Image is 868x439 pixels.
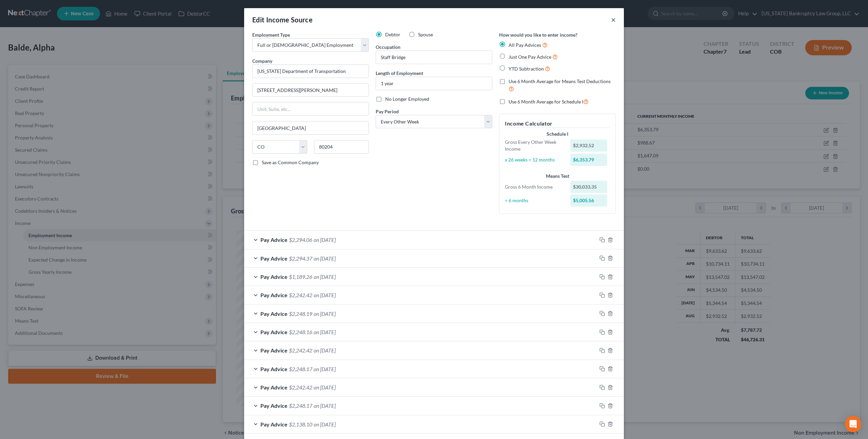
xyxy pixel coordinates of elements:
span: Pay Advice [260,402,288,409]
span: Pay Advice [260,421,288,427]
label: Length of Employment [376,70,423,77]
span: Just One Pay Advice [509,54,551,60]
div: $5,005.56 [570,194,608,207]
span: on [DATE] [314,347,336,354]
span: Pay Advice [260,310,288,317]
span: Debtor [385,32,400,37]
span: $2,242.42 [289,292,312,298]
span: Use 6 Month Average for Means Test Deductions [509,78,611,84]
div: Gross Every Other Week Income [501,139,567,152]
span: Save as Common Company [262,159,319,165]
span: Pay Advice [260,329,288,335]
input: -- [376,51,492,64]
div: x 26 weeks ÷ 12 months [501,156,567,163]
span: $2,294.06 [289,236,312,243]
input: Unit, Suite, etc... [253,102,369,115]
span: All Pay Advices [509,42,541,48]
label: Occupation [376,43,400,51]
div: ÷ 6 months [501,197,567,204]
input: ex: 2 years [376,77,492,90]
div: Schedule I [505,131,610,137]
input: Enter city... [253,121,369,134]
span: on [DATE] [314,384,336,390]
span: $2,242.42 [289,347,312,354]
span: $2,138.10 [289,421,312,427]
span: Pay Advice [260,292,288,298]
span: on [DATE] [314,329,336,335]
button: × [611,16,616,24]
div: $2,932.52 [570,139,608,152]
div: $6,353.79 [570,154,608,166]
span: $2,248.19 [289,310,312,317]
span: $2,248.16 [289,329,312,335]
span: on [DATE] [314,310,336,317]
span: on [DATE] [314,255,336,262]
span: Use 6 Month Average for Schedule I [509,99,583,104]
span: No Longer Employed [385,96,429,102]
span: on [DATE] [314,421,336,427]
span: on [DATE] [314,366,336,372]
span: YTD Subtraction [509,66,544,72]
span: on [DATE] [314,292,336,298]
span: $1,189.26 [289,273,312,280]
input: Enter address... [253,84,369,97]
input: Enter zip... [314,140,369,154]
span: Spouse [418,32,433,37]
span: $2,248.17 [289,366,312,372]
span: Pay Advice [260,347,288,354]
span: Pay Advice [260,273,288,280]
span: $2,248.17 [289,402,312,409]
span: Pay Advice [260,384,288,390]
span: on [DATE] [314,402,336,409]
span: Pay Advice [260,366,288,372]
span: $2,294.37 [289,255,312,262]
div: Means Test [505,173,610,179]
span: on [DATE] [314,236,336,243]
span: Employment Type [252,32,290,38]
span: Company [252,58,272,64]
h5: Income Calculator [505,119,610,128]
span: Pay Period [376,109,399,114]
span: Pay Advice [260,255,288,262]
input: Search company by name... [252,64,369,78]
div: Gross 6 Month Income [501,184,567,190]
div: Edit Income Source [252,15,313,24]
div: $30,033.35 [570,181,608,193]
span: Pay Advice [260,236,288,243]
span: on [DATE] [314,273,336,280]
label: How would you like to enter income? [499,31,577,38]
div: Open Intercom Messenger [845,416,861,432]
span: $2,242.42 [289,384,312,390]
